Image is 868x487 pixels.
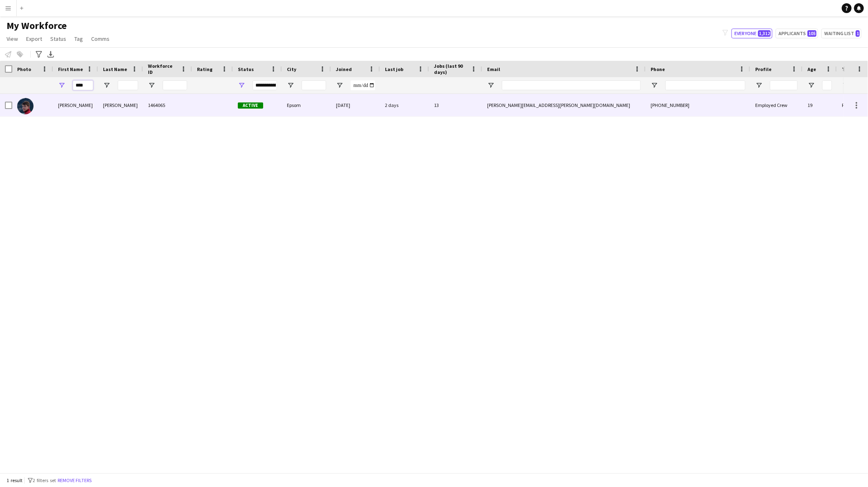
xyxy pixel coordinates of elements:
a: Tag [71,33,86,44]
span: My Workforce [7,20,67,32]
input: Phone Filter Input [665,80,745,90]
img: Toby Bruce [17,98,34,114]
a: View [3,33,21,44]
span: Tag [74,35,83,42]
input: Profile Filter Input [770,80,798,90]
span: 1,312 [758,30,771,37]
span: 105 [808,30,817,37]
button: Waiting list1 [821,29,861,38]
span: Last Name [103,66,127,72]
button: Applicants105 [776,29,818,38]
span: Last job [385,66,403,72]
div: [PERSON_NAME] [53,94,98,116]
div: 2 days [380,94,429,116]
button: Open Filter Menu [808,82,815,89]
span: City [287,66,296,72]
span: Comms [91,35,110,42]
div: [PHONE_NUMBER] [646,94,750,116]
button: Everyone1,312 [732,29,772,38]
span: Joined [336,66,352,72]
div: Employed Crew [750,94,803,116]
span: Rating [197,66,213,72]
span: First Name [58,66,83,72]
span: Status [238,66,254,72]
span: View [7,35,18,42]
button: Open Filter Menu [58,82,65,89]
input: Age Filter Input [822,80,832,90]
span: 2 filters set [33,477,56,483]
input: Last Name Filter Input [118,80,138,90]
span: Photo [17,66,31,72]
button: Open Filter Menu [103,82,110,89]
input: First Name Filter Input [73,80,93,90]
a: Comms [88,33,113,44]
button: Open Filter Menu [336,82,343,89]
app-action-btn: Export XLSX [46,49,56,59]
a: Status [47,33,69,44]
div: [PERSON_NAME][EMAIL_ADDRESS][PERSON_NAME][DOMAIN_NAME] [482,94,646,116]
button: Open Filter Menu [148,82,155,89]
div: [DATE] [331,94,380,116]
button: Open Filter Menu [287,82,294,89]
span: Tags [842,66,853,72]
span: Status [50,35,66,42]
span: Email [487,66,500,72]
button: Open Filter Menu [755,82,763,89]
span: Age [808,66,816,72]
input: Workforce ID Filter Input [163,80,187,90]
button: Open Filter Menu [651,82,658,89]
input: City Filter Input [302,80,326,90]
div: 19 [803,94,837,116]
span: Workforce ID [148,63,177,75]
span: Export [26,35,42,42]
app-action-btn: Advanced filters [34,49,44,59]
div: 13 [429,94,482,116]
a: Export [23,33,45,44]
span: Jobs (last 90 days) [434,63,468,75]
span: Profile [755,66,772,72]
span: 1 [856,30,860,37]
button: Open Filter Menu [842,82,849,89]
span: Phone [651,66,665,72]
button: Remove filters [56,476,93,485]
div: Epsom [282,94,331,116]
div: [PERSON_NAME] [98,94,143,116]
input: Joined Filter Input [351,80,375,90]
button: Open Filter Menu [487,82,494,89]
div: 1464065 [143,94,192,116]
button: Open Filter Menu [238,82,245,89]
input: Email Filter Input [502,80,641,90]
span: Active [238,102,263,109]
